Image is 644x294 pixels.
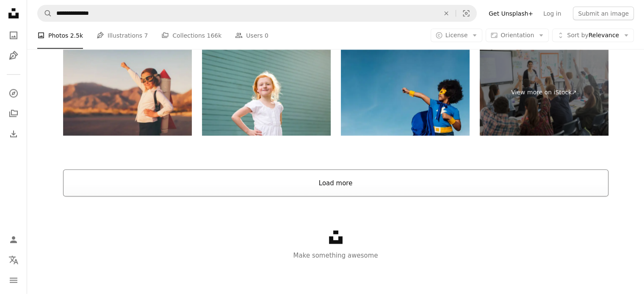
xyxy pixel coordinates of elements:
[27,250,644,261] p: Make something awesome
[500,32,534,38] span: Orientation
[5,231,22,248] a: Log in / Sign up
[63,170,608,197] button: Load more
[5,5,22,24] a: Home — Unsplash
[97,22,148,49] a: Illustrations 7
[573,7,634,20] button: Submit an image
[431,29,483,42] button: License
[552,29,634,42] button: Sort byRelevance
[5,85,22,102] a: Explore
[265,31,268,40] span: 0
[567,32,588,38] span: Sort by
[235,22,268,49] a: Users 0
[5,126,22,143] a: Download History
[437,5,456,22] button: Clear
[5,47,22,64] a: Illustrations
[37,5,477,22] form: Find visuals sitewide
[38,5,52,22] button: Search Unsplash
[63,50,192,136] img: Young Business Girl with Rocket Pack
[161,22,221,49] a: Collections 166k
[486,29,549,42] button: Orientation
[202,50,331,136] img: Strong, smiling redheaded girl
[5,27,22,44] a: Photos
[456,5,476,22] button: Visual search
[5,252,22,269] button: Language
[207,31,221,40] span: 166k
[484,7,538,20] a: Get Unsplash+
[480,50,608,136] a: View more on iStock↗
[567,31,619,40] span: Relevance
[538,7,566,20] a: Log in
[5,105,22,122] a: Collections
[341,50,470,136] img: Girl with afro playing superhero
[5,272,22,289] button: Menu
[144,31,148,40] span: 7
[445,32,468,38] span: License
